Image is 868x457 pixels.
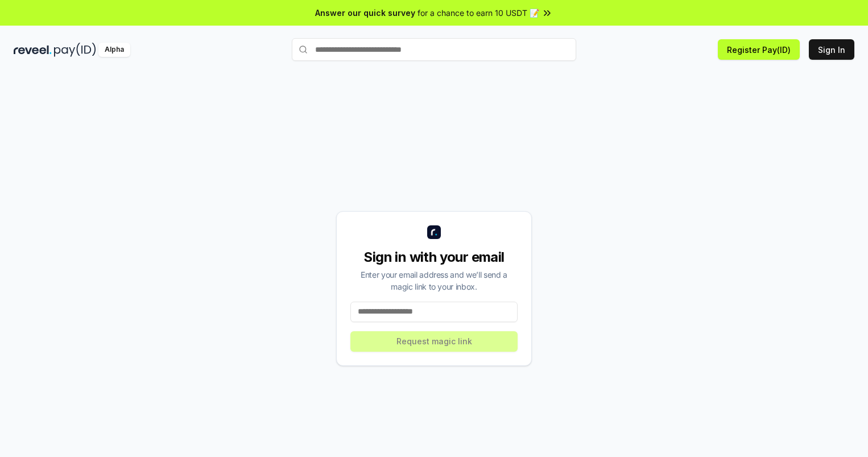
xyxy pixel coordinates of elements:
div: Sign in with your email [350,248,518,266]
img: pay_id [54,43,96,57]
img: logo_small [427,225,441,239]
button: Register Pay(ID) [718,39,800,60]
img: reveel_dark [14,43,52,57]
span: Answer our quick survey [315,7,415,19]
button: Sign In [809,39,854,60]
span: for a chance to earn 10 USDT 📝 [418,7,539,19]
div: Alpha [98,43,130,57]
div: Enter your email address and we’ll send a magic link to your inbox. [350,269,518,293]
